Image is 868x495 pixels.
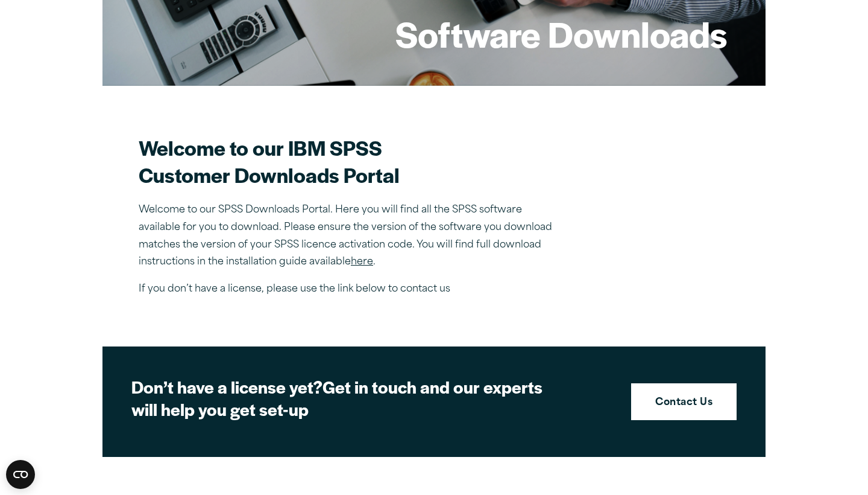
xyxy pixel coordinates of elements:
[139,202,561,271] p: Welcome to our SPSS Downloads Portal. Here you will find all the SPSS software available for you ...
[395,10,727,57] h1: Software Downloads
[131,375,553,421] h2: Get in touch and our experts will help you get set-up
[139,134,561,188] h2: Welcome to our IBM SPSS Customer Downloads Portal
[131,374,322,398] strong: Don’t have a license yet?
[631,383,737,421] a: Contact Us
[655,395,712,411] strong: Contact Us
[139,281,561,298] p: If you don’t have a license, please use the link below to contact us
[351,257,373,267] a: here
[6,460,35,489] button: Open CMP widget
